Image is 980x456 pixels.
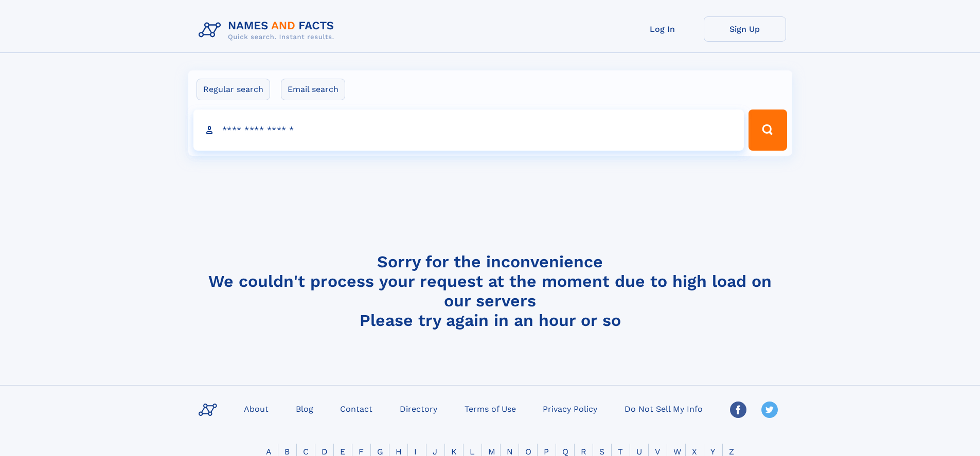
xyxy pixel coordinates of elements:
a: Terms of Use [460,401,520,416]
a: Blog [292,401,317,416]
a: About [240,401,273,416]
img: Logo Names and Facts [194,16,343,44]
a: Contact [336,401,377,416]
img: Twitter [761,402,778,418]
h4: Sorry for the inconvenience We couldn't process your request at the moment due to high load on ou... [194,252,786,330]
a: Sign Up [704,16,786,42]
a: Log In [621,16,704,42]
img: Facebook [730,402,746,418]
button: Search Button [749,110,787,151]
input: search input [193,110,744,151]
a: Privacy Policy [539,401,601,416]
label: Email search [281,79,345,100]
a: Directory [396,401,441,416]
a: Do Not Sell My Info [620,401,707,416]
label: Regular search [197,79,270,100]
